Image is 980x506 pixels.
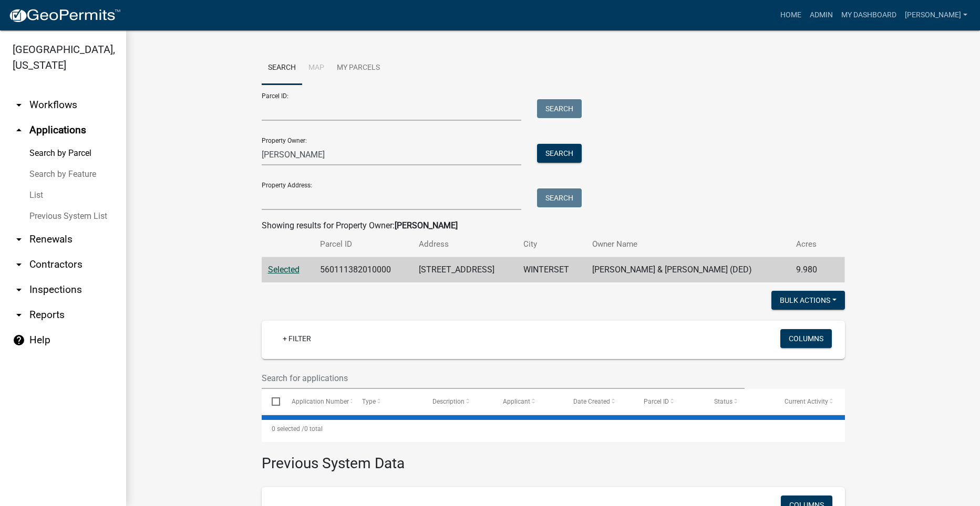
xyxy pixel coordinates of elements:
a: Search [262,51,302,85]
datatable-header-cell: Date Created [563,389,634,414]
th: Parcel ID [314,232,412,257]
a: My Dashboard [837,5,901,25]
a: Selected [268,265,300,275]
td: 560111382010000 [314,257,412,283]
i: arrow_drop_up [13,124,25,136]
span: Description [432,398,465,405]
span: Parcel ID [644,398,669,405]
button: Search [537,144,582,163]
datatable-header-cell: Application Number [282,389,352,414]
span: Type [362,398,376,405]
datatable-header-cell: Parcel ID [634,389,704,414]
datatable-header-cell: Current Activity [775,389,845,414]
button: Search [537,99,582,118]
i: arrow_drop_down [13,283,25,296]
span: Applicant [503,398,530,405]
td: WINTERSET [517,257,586,283]
datatable-header-cell: Type [352,389,422,414]
i: arrow_drop_down [13,99,25,111]
div: Showing results for Property Owner: [262,219,845,232]
span: Status [714,398,733,405]
th: Address [412,232,517,257]
button: Bulk Actions [771,291,845,310]
button: Search [537,188,582,207]
td: [PERSON_NAME] & [PERSON_NAME] (DED) [586,257,790,283]
datatable-header-cell: Status [704,389,775,414]
h3: Previous System Data [262,442,845,475]
td: [STREET_ADDRESS] [412,257,517,283]
a: Home [776,5,806,25]
th: Owner Name [586,232,790,257]
th: Acres [790,232,830,257]
span: Date Created [573,398,610,405]
span: 0 selected / [272,425,304,433]
span: Application Number [292,398,349,405]
datatable-header-cell: Select [262,389,282,414]
a: [PERSON_NAME] [901,5,972,25]
i: arrow_drop_down [13,233,25,246]
datatable-header-cell: Applicant [493,389,563,414]
datatable-header-cell: Description [422,389,493,414]
input: Search for applications [262,367,745,389]
td: 9.980 [790,257,830,283]
div: 0 total [262,416,845,442]
a: Admin [806,5,837,25]
i: help [13,334,25,346]
strong: [PERSON_NAME] [395,220,458,230]
a: + Filter [274,329,319,348]
th: City [517,232,586,257]
i: arrow_drop_down [13,309,25,321]
span: Current Activity [785,398,828,405]
a: My Parcels [331,51,386,85]
button: Columns [780,329,832,348]
i: arrow_drop_down [13,258,25,271]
